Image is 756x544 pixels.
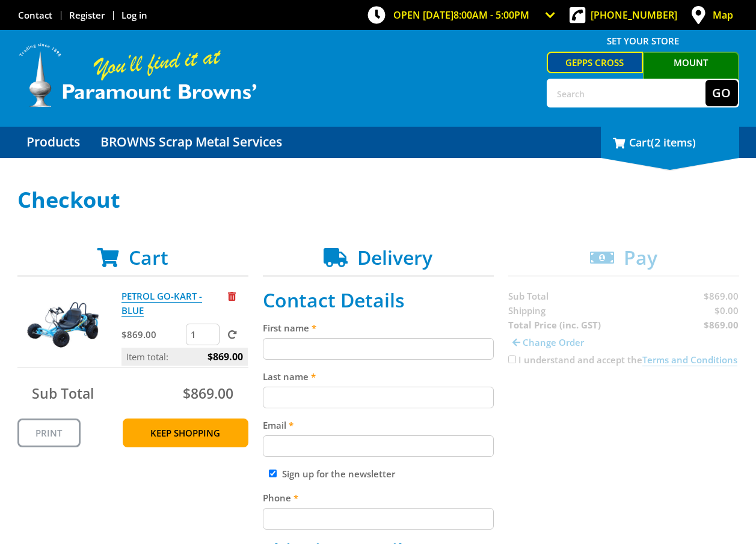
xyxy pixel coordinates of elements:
span: 8:00am - 5:00pm [453,8,529,22]
a: Go to the BROWNS Scrap Metal Services page [91,127,291,158]
span: Set your store [547,31,739,50]
span: Delivery [357,244,432,270]
h2: Contact Details [263,289,494,312]
a: PETROL GO-KART - BLUE [121,290,202,317]
button: Go [705,80,738,106]
span: $869.00 [183,384,233,403]
input: Please enter your email address. [263,435,494,457]
label: Email [263,418,494,432]
label: First name [263,321,494,335]
img: PETROL GO-KART - BLUE [27,289,99,361]
p: Item total: [121,348,248,366]
label: Last name [263,369,494,384]
p: $869.00 [121,327,183,342]
span: $869.00 [207,348,243,366]
a: Mount [PERSON_NAME] [643,52,739,92]
label: Phone [263,491,494,505]
a: Go to the registration page [69,9,105,21]
a: Go to the Contact page [18,9,52,21]
a: Gepps Cross [547,52,643,73]
a: Log in [121,9,147,21]
input: Please enter your last name. [263,387,494,408]
a: Print [17,419,81,447]
span: Cart [129,244,168,270]
input: Please enter your first name. [263,338,494,360]
input: Search [548,80,705,106]
div: Cart [601,127,739,158]
a: Remove from cart [228,290,236,302]
img: Paramount Browns' [17,42,258,109]
span: (2 items) [651,135,696,150]
input: Please enter your telephone number. [263,508,494,530]
a: Go to the Products page [17,127,89,158]
a: Keep Shopping [123,419,248,447]
label: Sign up for the newsletter [282,468,395,480]
span: Sub Total [32,384,94,403]
h1: Checkout [17,188,739,212]
span: OPEN [DATE] [393,8,529,22]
